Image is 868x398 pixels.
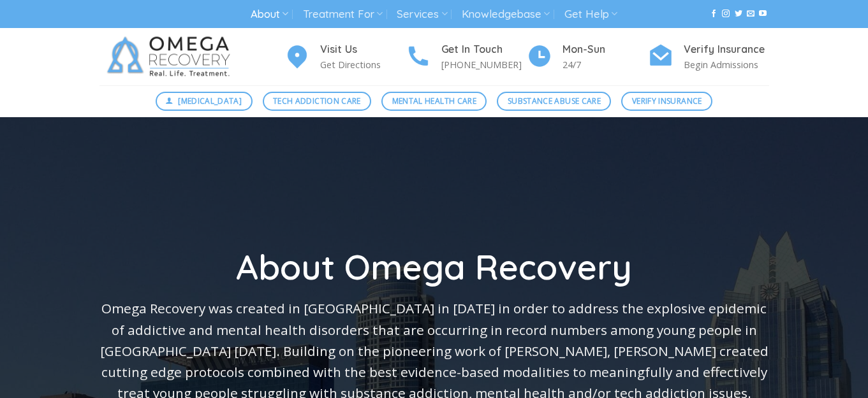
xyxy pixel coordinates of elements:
[406,41,527,73] a: Get In Touch [PHONE_NUMBER]
[722,10,730,18] a: Follow on Instagram
[381,92,487,111] a: Mental Health Care
[564,3,617,26] a: Get Help
[236,245,632,288] span: About Omega Recovery
[632,95,702,107] span: Verify Insurance
[178,95,242,107] span: [MEDICAL_DATA]
[441,57,527,72] p: [PHONE_NUMBER]
[273,95,361,107] span: Tech Addiction Care
[320,57,406,72] p: Get Directions
[392,95,476,107] span: Mental Health Care
[747,10,754,18] a: Send us an email
[563,57,648,72] p: 24/7
[648,41,769,73] a: Verify Insurance Begin Admissions
[263,92,372,111] a: Tech Addiction Care
[99,28,243,85] img: Omega Recovery
[621,92,712,111] a: Verify Insurance
[710,10,717,18] a: Follow on Facebook
[320,41,406,58] h4: Visit Us
[563,41,648,58] h4: Mon-Sun
[441,41,527,58] h4: Get In Touch
[303,3,383,26] a: Treatment For
[735,10,742,18] a: Follow on Twitter
[462,3,550,26] a: Knowledgebase
[759,10,767,18] a: Follow on YouTube
[251,3,288,26] a: About
[508,95,601,107] span: Substance Abuse Care
[684,57,769,72] p: Begin Admissions
[284,41,406,73] a: Visit Us Get Directions
[497,92,611,111] a: Substance Abuse Care
[156,92,253,111] a: [MEDICAL_DATA]
[684,41,769,58] h4: Verify Insurance
[397,3,447,26] a: Services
